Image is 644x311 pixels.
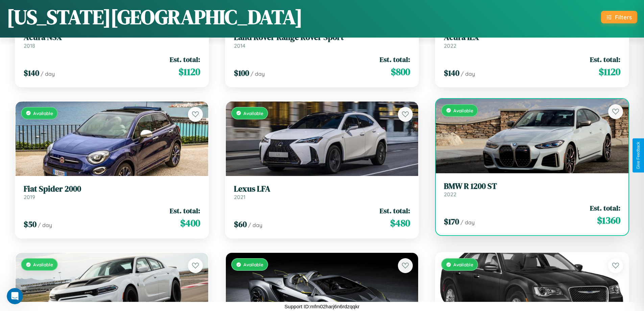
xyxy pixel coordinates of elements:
[33,262,53,267] span: Available
[453,262,473,267] span: Available
[24,42,35,49] span: 2018
[636,142,641,169] div: Give Feedback
[444,32,620,49] a: Acura ILX2022
[234,32,410,49] a: Land Rover Range Rover Sport2014
[180,216,200,230] span: $ 400
[170,54,200,64] span: Est. total:
[243,110,263,116] span: Available
[444,42,456,49] span: 2022
[251,70,265,77] span: / day
[285,302,360,311] p: Support ID: mfm02harj6n6rdzqqkr
[590,54,620,64] span: Est. total:
[444,191,456,198] span: 2022
[615,14,632,21] div: Filters
[170,206,200,216] span: Est. total:
[24,32,200,49] a: Acura NSX2018
[590,203,620,213] span: Est. total:
[453,108,473,113] span: Available
[234,42,245,49] span: 2014
[461,70,475,77] span: / day
[391,65,410,79] span: $ 800
[599,65,620,79] span: $ 1120
[7,288,23,304] iframe: Intercom live chat
[243,262,263,267] span: Available
[178,65,200,79] span: $ 1120
[234,184,410,194] h3: Lexus LFA
[444,181,620,198] a: BMW R 1200 ST2022
[601,11,637,23] button: Filters
[444,67,459,79] span: $ 140
[24,184,200,194] h3: Fiat Spider 2000
[24,32,200,42] h3: Acura NSX
[38,222,52,228] span: / day
[7,3,303,31] h1: [US_STATE][GEOGRAPHIC_DATA]
[234,194,245,200] span: 2021
[248,222,262,228] span: / day
[444,216,459,227] span: $ 170
[24,67,39,79] span: $ 140
[444,32,620,42] h3: Acura ILX
[380,54,410,64] span: Est. total:
[41,70,55,77] span: / day
[234,32,410,42] h3: Land Rover Range Rover Sport
[24,194,35,200] span: 2019
[380,206,410,216] span: Est. total:
[597,214,620,227] span: $ 1360
[24,184,200,201] a: Fiat Spider 20002019
[33,110,53,116] span: Available
[234,184,410,201] a: Lexus LFA2021
[444,181,620,191] h3: BMW R 1200 ST
[234,67,249,79] span: $ 100
[460,219,475,226] span: / day
[390,216,410,230] span: $ 480
[24,219,37,230] span: $ 50
[234,219,247,230] span: $ 60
